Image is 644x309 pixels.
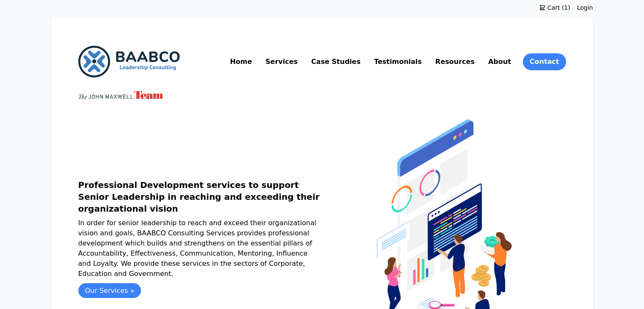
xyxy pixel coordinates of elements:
[577,3,593,12] a: Login
[434,55,476,69] a: Resources
[78,179,322,215] h1: Professional Development services to support Senior Leadership in reaching and exceeding their or...
[228,55,254,69] a: Home
[310,55,362,69] a: Case Studies
[264,55,299,69] a: Services
[486,55,513,69] a: About
[78,218,322,279] p: In order for senior leadership to reach and exceed their organizational vision and goals, BAABCO ...
[78,91,163,99] img: John Maxwell
[532,3,577,12] a: Cart (1)
[78,46,180,77] img: BAABCO Consulting Services
[523,53,566,70] a: Contact
[78,283,141,298] a: Our Services »
[546,3,570,12] span: Cart (1)
[372,55,423,69] a: Testimonials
